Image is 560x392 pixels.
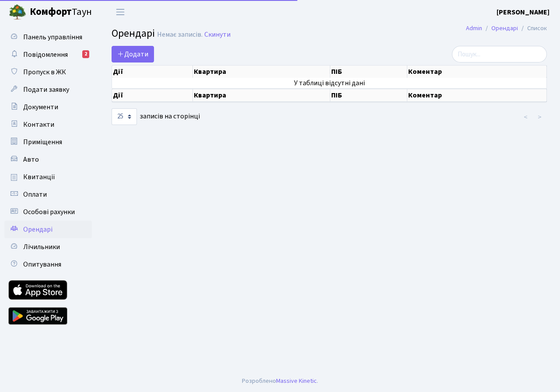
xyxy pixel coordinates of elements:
[4,203,92,221] a: Особові рахунки
[466,24,482,33] a: Admin
[112,108,200,125] label: записів на сторінці
[23,67,66,77] span: Пропуск в ЖК
[4,186,92,203] a: Оплати
[23,225,52,234] span: Орендарі
[330,66,407,78] th: ПІБ
[193,66,330,78] th: Квартира
[23,120,54,129] span: Контакти
[204,31,231,39] a: Скинути
[23,172,55,182] span: Квитанції
[518,24,547,33] li: Список
[4,98,92,116] a: Документи
[112,46,154,62] a: Додати
[4,221,92,238] a: Орендарі
[4,63,92,81] a: Пропуск в ЖК
[112,26,155,41] span: Орендарі
[4,116,92,133] a: Контакти
[23,260,61,269] span: Опитування
[9,3,26,21] img: logo.png
[23,32,82,42] span: Панель управління
[117,49,148,59] span: Додати
[4,133,92,151] a: Приміщення
[4,238,92,256] a: Лічильники
[407,66,547,78] th: Коментар
[193,89,330,102] th: Квартира
[30,5,92,20] span: Таун
[491,24,518,33] a: Орендарі
[23,137,62,147] span: Приміщення
[4,168,92,186] a: Квитанції
[23,102,58,112] span: Документи
[453,19,560,38] nav: breadcrumb
[407,89,547,102] th: Коментар
[23,190,47,199] span: Оплати
[112,108,137,125] select: записів на сторінці
[30,5,72,19] b: Комфорт
[157,31,203,39] div: Немає записів.
[497,7,549,17] b: [PERSON_NAME]
[4,81,92,98] a: Подати заявку
[4,151,92,168] a: Авто
[112,66,193,78] th: Дії
[4,28,92,46] a: Панель управління
[82,50,89,58] div: 2
[109,5,131,19] button: Переключити навігацію
[330,89,407,102] th: ПІБ
[4,46,92,63] a: Повідомлення2
[452,46,547,62] input: Пошук...
[497,7,549,17] a: [PERSON_NAME]
[276,376,317,385] a: Massive Kinetic
[242,376,318,386] div: Розроблено .
[23,207,75,217] span: Особові рахунки
[4,256,92,273] a: Опитування
[23,85,69,94] span: Подати заявку
[112,78,547,88] td: У таблиці відсутні дані
[112,89,193,102] th: Дії
[23,242,60,252] span: Лічильники
[23,50,68,59] span: Повідомлення
[23,155,39,164] span: Авто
